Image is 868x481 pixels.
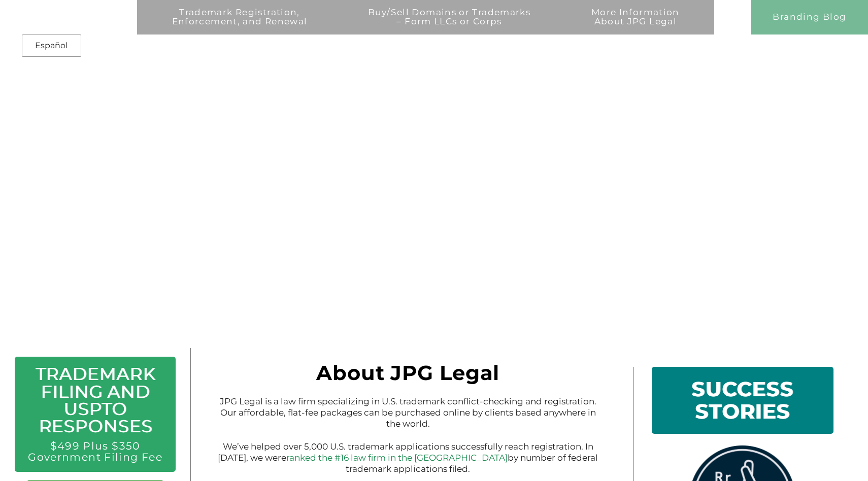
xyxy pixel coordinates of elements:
[660,375,825,425] h1: SUCCESS STORIES
[342,8,557,42] a: Buy/Sell Domains or Trademarks– Form LLCs or Corps
[217,441,598,474] p: We’ve helped over 5,000 U.S. trademark applications successfully reach registration. In [DATE], w...
[217,367,598,384] h1: About JPG Legal
[217,396,598,429] p: JPG Legal is a law firm specializing in U.S. trademark conflict-checking and registration. Our af...
[146,8,333,42] a: Trademark Registration,Enforcement, and Renewal
[28,439,162,464] a: $499 Plus $350 Government Filing Fee
[734,3,748,17] img: gif;base64,R0lGODlhAQABAAAAACH5BAEKAAEALAAAAAABAAEAAAICTAEAOw==
[734,20,748,35] img: gif;base64,R0lGODlhAQABAAAAACH5BAEKAAEALAAAAAABAAEAAAICTAEAOw==
[565,8,706,42] a: More InformationAbout JPG Legal
[286,453,508,463] a: ranked the #16 law firm in the [GEOGRAPHIC_DATA]
[25,37,78,55] a: Español
[36,363,155,437] a: Trademark Filing and USPTO Responses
